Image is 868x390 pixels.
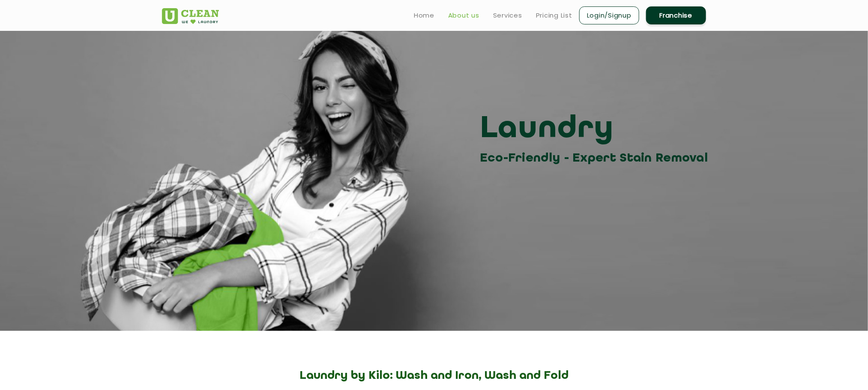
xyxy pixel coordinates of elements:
[480,110,712,149] h3: Laundry
[646,6,706,24] a: Franchise
[579,6,639,24] a: Login/Signup
[414,10,434,21] a: Home
[448,10,479,21] a: About us
[162,8,219,24] img: UClean Laundry and Dry Cleaning
[480,149,712,168] h3: Eco-Friendly - Expert Stain Removal
[493,10,522,21] a: Services
[536,10,572,21] a: Pricing List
